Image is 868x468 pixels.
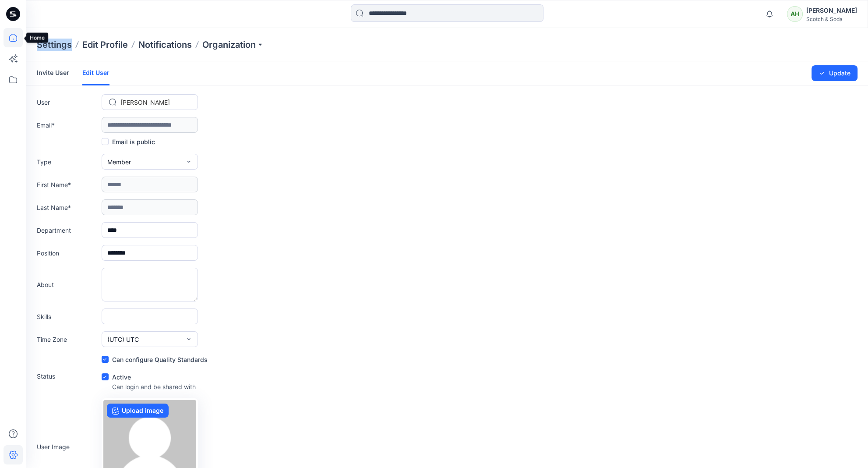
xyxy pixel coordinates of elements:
label: Can configure Quality Standards [102,354,208,365]
label: Active [102,372,131,382]
label: Email is public [102,136,155,147]
label: Department [37,226,98,235]
label: Type [37,157,98,167]
label: First Name [37,180,98,189]
label: User Image [37,442,98,451]
label: Status [37,372,98,381]
a: Edit User [82,61,109,85]
label: Last Name [37,203,98,212]
button: Update [812,65,857,81]
div: Scotch & Soda [806,16,857,22]
a: Edit Profile [82,39,128,51]
div: AH [787,6,803,22]
span: Member [107,157,131,167]
label: Upload image [107,404,169,418]
div: Active [102,372,196,382]
div: [PERSON_NAME] [806,5,857,16]
label: Skills [37,312,98,321]
p: Settings [37,39,72,51]
a: Invite User [37,61,69,84]
span: (UTC) UTC [107,335,139,344]
a: Notifications [138,39,192,51]
label: Email [37,121,98,130]
label: About [37,280,98,289]
label: User [37,98,98,107]
button: (UTC) UTC [102,331,198,347]
label: Position [37,248,98,258]
label: Time Zone [37,335,98,344]
p: Can login and be shared with [112,382,196,391]
button: Member [102,154,198,170]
